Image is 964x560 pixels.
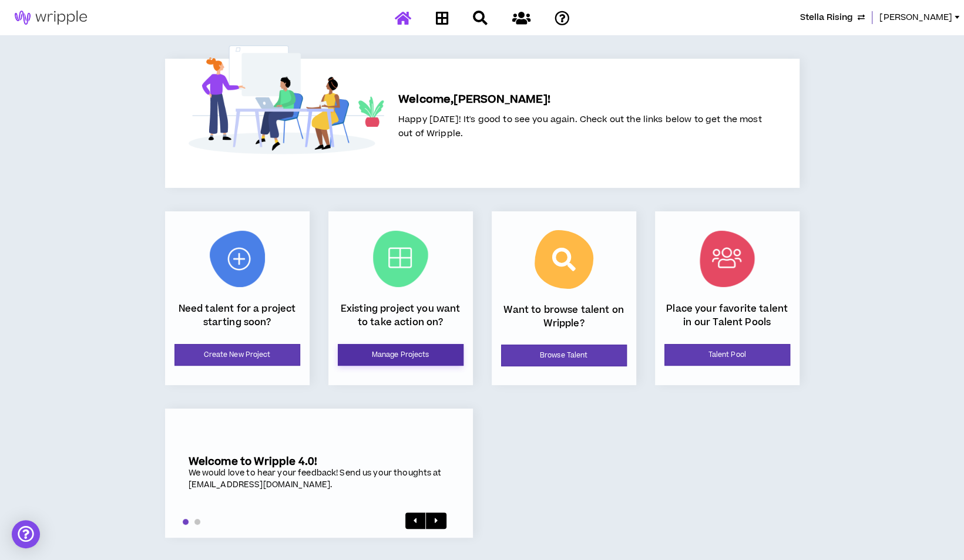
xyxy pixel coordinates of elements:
[800,11,853,24] span: Stella Rising
[174,344,300,366] a: Create New Project
[501,345,627,366] a: Browse Talent
[338,302,463,329] p: Existing project you want to take action on?
[879,11,952,24] span: [PERSON_NAME]
[12,520,40,548] div: Open Intercom Messenger
[398,92,762,108] h5: Welcome, [PERSON_NAME] !
[210,231,265,287] img: New Project
[189,456,449,468] h5: Welcome to Wripple 4.0!
[664,302,790,329] p: Place your favorite talent in our Talent Pools
[189,468,449,491] div: We would love to hear your feedback! Send us your thoughts at [EMAIL_ADDRESS][DOMAIN_NAME].
[501,303,627,330] p: Want to browse talent on Wripple?
[664,344,790,366] a: Talent Pool
[700,231,755,287] img: Talent Pool
[338,344,463,366] a: Manage Projects
[373,231,428,287] img: Current Projects
[398,113,762,140] span: Happy [DATE]! It's good to see you again. Check out the links below to get the most out of Wripple.
[174,302,300,329] p: Need talent for a project starting soon?
[800,11,865,24] button: Stella Rising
